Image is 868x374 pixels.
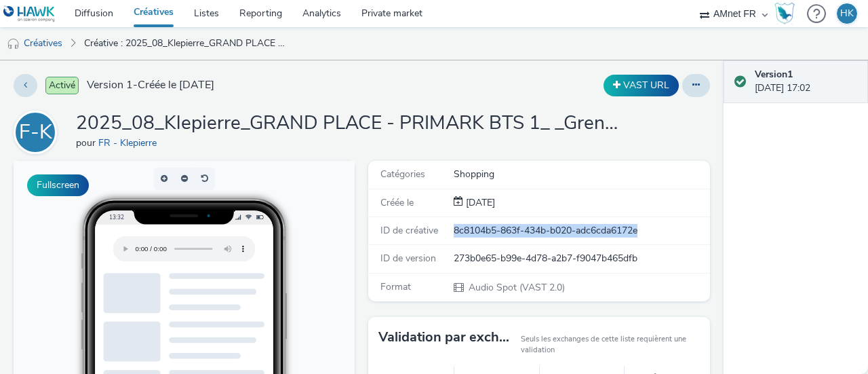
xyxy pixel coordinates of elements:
span: ID de version [380,252,436,265]
div: 273b0e65-b99e-4d78-a2b7-f9047b465dfb [454,252,709,265]
span: [DATE] [463,196,495,209]
span: Version 1 - Créée le [DATE] [87,77,214,93]
span: Format [380,280,411,293]
span: Catégories [380,168,425,181]
small: Seuls les exchanges de cette liste requièrent une validation [521,334,700,356]
div: Dupliquer la créative en un VAST URL [600,75,682,96]
span: Smartphone [246,285,290,293]
div: Shopping [454,168,709,181]
li: Desktop [228,297,324,314]
div: 8c8104b5-863f-434b-b020-adc6cda6172e [454,224,709,238]
div: [DATE] 17:02 [755,68,857,96]
span: QR Code [246,318,279,326]
img: Hawk Academy [774,3,795,24]
span: pour [76,136,98,149]
div: HK [840,3,854,24]
a: Créative : 2025_08_Klepierre_GRAND PLACE - PRIMARK BTS 1_ _Grenoble -_Multi-devi_Base_Audio_1x1_1... [77,27,294,60]
span: Créée le [380,196,414,209]
div: Création 30 juillet 2025, 17:02 [463,196,495,210]
span: 13:32 [96,52,111,60]
span: Audio Spot (VAST 2.0) [467,281,565,294]
h3: Validation par exchange [378,327,513,348]
img: undefined Logo [3,5,56,22]
button: VAST URL [604,75,679,96]
strong: Version 1 [755,68,793,81]
a: Hawk Academy [774,3,800,24]
span: Desktop [246,301,277,310]
a: FR - Klepierre [98,136,162,149]
div: F-K [19,113,52,151]
span: ID de créative [380,224,438,237]
h1: 2025_08_Klepierre_GRAND PLACE - PRIMARK BTS 1_ _Grenoble -_Multi-devi_Base_Audio_1x1_1 - $NT$ [76,111,618,136]
li: QR Code [228,314,324,330]
button: Fullscreen [27,174,89,196]
span: Activé [45,77,79,94]
li: Smartphone [228,281,324,297]
a: F-K [14,126,62,138]
img: audio [7,37,20,51]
